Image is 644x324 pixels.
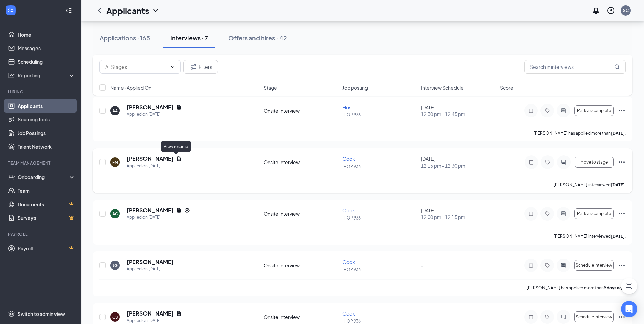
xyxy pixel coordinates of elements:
[574,260,614,271] button: Schedule interview
[110,84,151,91] span: Name · Applied On
[183,60,218,74] button: Filter Filters
[421,104,496,117] div: [DATE]
[176,104,182,110] svg: Document
[342,267,417,272] p: IHOP 936
[559,108,568,113] svg: ActiveChat
[342,259,355,265] span: Cook
[127,214,190,221] div: Applied on [DATE]
[127,163,182,169] div: Applied on [DATE]
[559,314,568,320] svg: ActiveChat
[534,130,626,136] p: [PERSON_NAME] has applied more than .
[342,112,417,118] p: IHOP 936
[604,285,625,290] b: 9 days ago
[543,263,551,268] svg: Tag
[500,84,513,91] span: Score
[543,211,551,216] svg: Tag
[18,72,76,79] div: Reporting
[576,263,612,268] span: Schedule interview
[184,208,190,213] svg: Reapply
[607,6,615,15] svg: QuestionInfo
[264,262,338,269] div: Onsite Interview
[170,64,175,70] svg: ChevronDown
[421,214,496,221] span: 12:00 pm - 12:15 pm
[65,7,72,14] svg: Collapse
[170,34,208,42] div: Interviews · 7
[127,155,174,163] h5: [PERSON_NAME]
[112,159,118,165] div: FM
[176,208,182,213] svg: Document
[618,313,626,321] svg: Ellipses
[8,174,15,180] svg: UserCheck
[127,207,174,214] h5: [PERSON_NAME]
[112,314,118,320] div: CS
[580,160,608,165] span: Move to stage
[577,211,611,216] span: Mark as complete
[524,60,626,74] input: Search in interviews
[95,6,104,15] svg: ChevronLeft
[543,159,552,165] svg: Tag
[18,140,75,153] a: Talent Network
[18,184,75,197] a: Team
[574,105,614,116] button: Mark as complete
[105,63,167,71] input: All Stages
[18,310,65,317] div: Switch to admin view
[577,108,611,113] span: Mark as complete
[592,6,600,15] svg: Notifications
[611,182,625,187] b: [DATE]
[264,210,338,217] div: Onsite Interview
[574,311,614,322] button: Schedule interview
[8,89,74,95] div: Hiring
[625,282,633,290] svg: ChatActive
[574,208,614,219] button: Mark as complete
[18,113,75,126] a: Sourcing Tools
[18,174,70,180] div: Onboarding
[8,72,15,79] svg: Analysis
[18,55,75,69] a: Scheduling
[112,108,118,114] div: AA
[264,159,338,166] div: Onsite Interview
[18,197,75,211] a: DocumentsCrown
[543,314,551,320] svg: Tag
[527,314,535,320] svg: Note
[152,6,160,15] svg: ChevronDown
[527,211,535,216] svg: Note
[614,64,620,70] svg: MagnifyingGlass
[543,108,551,113] svg: Tag
[618,107,626,115] svg: Ellipses
[127,103,174,111] h5: [PERSON_NAME]
[127,310,174,317] h5: [PERSON_NAME]
[421,155,496,169] div: [DATE]
[554,182,626,188] p: [PERSON_NAME] interviewed .
[623,7,629,13] div: SC
[618,158,626,166] svg: Ellipses
[18,211,75,225] a: SurveysCrown
[264,84,277,91] span: Stage
[264,313,338,320] div: Onsite Interview
[618,210,626,218] svg: Ellipses
[560,159,568,165] svg: ActiveChat
[7,7,14,14] svg: WorkstreamLogo
[112,211,118,217] div: AC
[18,99,75,113] a: Applicants
[18,28,75,41] a: Home
[527,108,535,113] svg: Note
[176,156,182,161] svg: Document
[554,233,626,239] p: [PERSON_NAME] interviewed .
[342,318,417,324] p: IHOP 936
[576,315,612,319] span: Schedule interview
[421,84,464,91] span: Interview Schedule
[342,156,355,162] span: Cook
[342,104,353,110] span: Host
[99,34,150,42] div: Applications · 165
[342,84,368,91] span: Job posting
[342,215,417,221] p: IHOP 936
[8,231,74,237] div: Payroll
[127,258,174,266] h5: [PERSON_NAME]
[8,310,15,317] svg: Settings
[228,34,287,42] div: Offers and hires · 42
[621,301,637,317] div: Open Intercom Messenger
[127,317,182,324] div: Applied on [DATE]
[113,263,118,268] div: JG
[342,164,417,169] p: IHOP 936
